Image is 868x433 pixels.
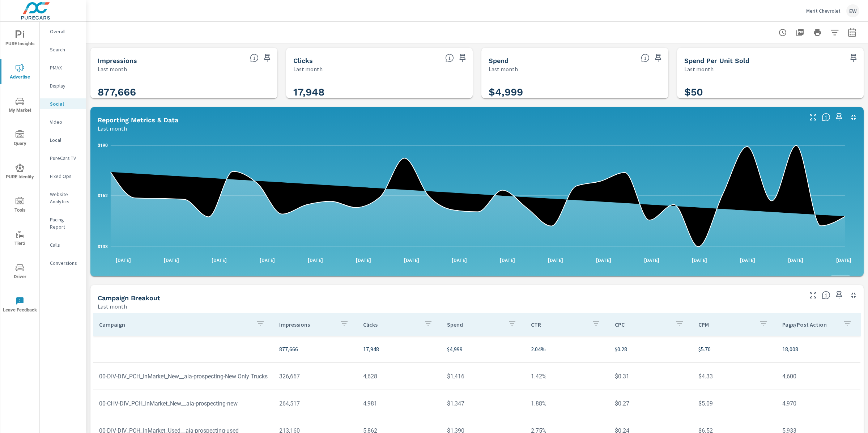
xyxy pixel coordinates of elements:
[250,54,259,62] span: The number of times an ad was shown on your behalf.
[50,28,80,35] p: Overall
[639,256,664,264] p: [DATE]
[489,65,518,73] p: Last month
[807,111,819,123] button: Make Fullscreen
[363,345,435,353] p: 17,948
[445,54,454,62] span: The number of times an ad was clicked by a consumer.
[447,321,502,328] p: Spend
[693,394,776,413] td: $5.09
[98,302,127,311] p: Last month
[833,111,845,123] span: Save this to your personalized report
[807,289,819,301] button: Make Fullscreen
[40,44,86,55] div: Search
[50,173,80,180] p: Fixed Ops
[3,297,37,314] span: Leave Feedback
[50,216,80,230] p: Pacing Report
[40,239,86,250] div: Calls
[3,130,37,148] span: Query
[40,80,86,91] div: Display
[293,57,313,64] h5: Clicks
[489,57,509,64] h5: Spend
[693,367,776,386] td: $4.33
[98,57,137,64] h5: Impressions
[615,345,687,353] p: $0.28
[98,116,178,124] h5: Reporting Metrics & Data
[698,345,771,353] p: $5.70
[3,30,37,48] span: PURE Insights
[40,258,86,268] div: Conversions
[351,256,376,264] p: [DATE]
[735,256,760,264] p: [DATE]
[810,25,825,40] button: Print Report
[848,111,859,123] button: Minimize Widget
[273,367,357,386] td: 326,667
[50,191,80,205] p: Website Analytics
[111,256,136,264] p: [DATE]
[50,64,80,71] p: PMAX
[831,256,856,264] p: [DATE]
[609,367,693,386] td: $0.31
[303,256,328,264] p: [DATE]
[273,394,357,413] td: 264,517
[279,345,352,353] p: 877,666
[822,113,830,122] span: Understand Social data over time and see how metrics compare to each other.
[441,394,525,413] td: $1,347
[159,256,184,264] p: [DATE]
[609,394,693,413] td: $0.27
[357,367,441,386] td: 4,628
[806,8,841,14] p: Merit Chevrolet
[98,124,127,133] p: Last month
[776,367,860,386] td: 4,600
[40,62,86,73] div: PMAX
[293,86,466,98] h3: 17,948
[543,256,568,264] p: [DATE]
[457,52,468,64] span: Save this to your personalized report
[98,294,160,302] h5: Campaign Breakout
[357,394,441,413] td: 4,981
[822,291,830,300] span: This is a summary of Social performance results by campaign. Each column can be sorted.
[495,256,520,264] p: [DATE]
[40,189,86,207] div: Website Analytics
[489,86,661,98] h3: $4,999
[40,135,86,145] div: Local
[591,256,616,264] p: [DATE]
[684,57,749,64] h5: Spend Per Unit Sold
[3,263,37,281] span: Driver
[531,345,603,353] p: 2.04%
[261,52,273,64] span: Save this to your personalized report
[3,230,37,248] span: Tier2
[652,52,664,64] span: Save this to your personalized report
[615,321,670,328] p: CPC
[255,256,280,264] p: [DATE]
[846,4,859,17] div: EW
[50,259,80,267] p: Conversions
[93,394,273,413] td: 00-CHV-DIV_PCH_InMarket_New__aia-prospecting-new
[50,100,80,107] p: Social
[50,154,80,162] p: PureCars TV
[3,97,37,115] span: My Market
[40,214,86,232] div: Pacing Report
[293,65,323,73] p: Last month
[3,164,37,181] span: PURE Identity
[848,289,859,301] button: Minimize Widget
[684,65,714,73] p: Last month
[782,345,855,353] p: 18,008
[833,289,845,301] span: Save this to your personalized report
[399,256,424,264] p: [DATE]
[99,321,250,328] p: Campaign
[845,25,859,40] button: Select Date Range
[447,256,472,264] p: [DATE]
[3,197,37,215] span: Tools
[363,321,418,328] p: Clicks
[98,244,108,249] text: $133
[0,22,39,321] div: nav menu
[50,241,80,249] p: Calls
[525,367,609,386] td: 1.42%
[3,64,37,81] span: Advertise
[782,321,837,328] p: Page/Post Action
[447,345,519,353] p: $4,999
[641,54,650,62] span: The amount of money spent on advertising during the period.
[98,193,108,198] text: $162
[207,256,232,264] p: [DATE]
[531,321,586,328] p: CTR
[827,25,842,40] button: Apply Filters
